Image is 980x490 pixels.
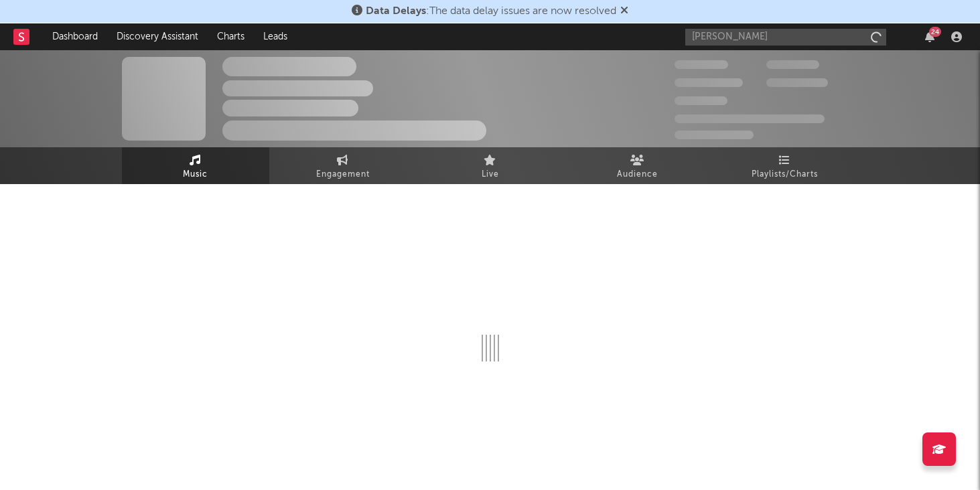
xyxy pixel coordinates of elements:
a: Leads [254,23,297,50]
span: Engagement [316,167,370,183]
div: 24 [929,27,941,37]
span: Dismiss [620,6,628,17]
span: Music [183,167,208,183]
span: Live [482,167,499,183]
span: Playlists/Charts [752,167,818,183]
span: Jump Score: 85.0 [675,131,754,139]
a: Discovery Assistant [107,23,208,50]
span: 1,000,000 [766,78,828,87]
a: Engagement [269,147,417,184]
span: Data Delays [366,6,426,17]
a: Live [417,147,564,184]
span: 50,000,000 Monthly Listeners [675,114,825,123]
span: 100,000 [675,96,727,105]
a: Dashboard [43,23,107,50]
span: 300,000 [675,60,728,69]
button: 24 [925,31,934,42]
a: Audience [564,147,711,184]
input: Search for artists [685,29,886,46]
span: 100,000 [766,60,819,69]
a: Music [122,147,269,184]
a: Charts [208,23,254,50]
span: 50,000,000 [675,78,743,87]
a: Playlists/Charts [711,147,859,184]
span: Audience [617,167,658,183]
span: : The data delay issues are now resolved [366,6,616,17]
